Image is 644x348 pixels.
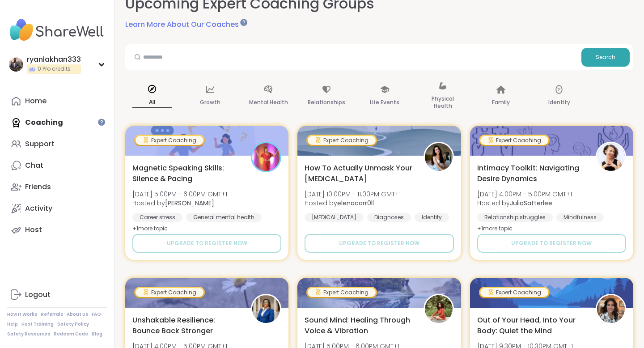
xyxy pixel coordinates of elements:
[240,19,247,26] iframe: Spotlight
[125,19,246,30] a: Learn More About Our Coaches
[132,213,182,222] div: Career stress
[165,199,214,208] b: [PERSON_NAME]
[7,90,107,112] a: Home
[186,213,262,222] div: General mental health
[25,139,55,149] div: Support
[25,161,43,170] div: Chat
[7,198,107,219] a: Activity
[25,290,51,300] div: Logout
[308,136,376,145] div: Expert Coaching
[167,239,247,247] span: Upgrade to register now
[7,321,18,327] a: Help
[136,136,203,145] div: Expert Coaching
[132,190,227,199] span: [DATE] 5:00PM - 6:00PM GMT+1
[305,163,413,184] span: How To Actually Unmask Your [MEDICAL_DATA]
[57,321,89,327] a: Safety Policy
[308,288,376,297] div: Expert Coaching
[7,133,107,155] a: Support
[337,199,374,208] b: elenacarr0ll
[132,234,281,253] button: Upgrade to register now
[249,97,288,108] p: Mental Health
[7,14,107,46] img: ShareWell Nav Logo
[305,190,401,199] span: [DATE] 10:00PM - 11:00PM GMT+1
[367,213,411,222] div: Diagnoses
[25,182,51,192] div: Friends
[54,331,88,337] a: Redeem Code
[136,288,203,297] div: Expert Coaching
[41,311,63,318] a: Referrals
[132,97,172,108] p: All
[339,239,419,247] span: Upgrade to register now
[7,219,107,241] a: Host
[25,225,42,235] div: Host
[7,176,107,198] a: Friends
[370,97,399,108] p: Life Events
[21,321,54,327] a: Host Training
[305,315,413,336] span: Sound Mind: Healing Through Voice & Vibration
[38,65,71,73] span: 0 Pro credits
[308,97,345,108] p: Relationships
[7,311,37,318] a: How It Works
[132,199,227,208] span: Hosted by
[305,213,364,222] div: [MEDICAL_DATA]
[252,143,280,171] img: Lisa_LaCroix
[200,97,220,108] p: Growth
[305,234,453,253] button: Upgrade to register now
[92,331,102,337] a: Blog
[25,96,47,106] div: Home
[9,57,23,72] img: ryanlakhan333
[252,295,280,323] img: AprilMcBride
[67,311,88,318] a: About Us
[7,155,107,176] a: Chat
[25,204,52,213] div: Activity
[92,311,101,318] a: FAQ
[305,199,401,208] span: Hosted by
[132,163,241,184] span: Magnetic Speaking Skills: Silence & Pacing
[27,55,81,64] div: ryanlakhan333
[98,119,105,126] iframe: Spotlight
[7,284,107,306] a: Logout
[132,315,241,336] span: Unshakable Resilience: Bounce Back Stronger
[7,331,50,337] a: Safety Resources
